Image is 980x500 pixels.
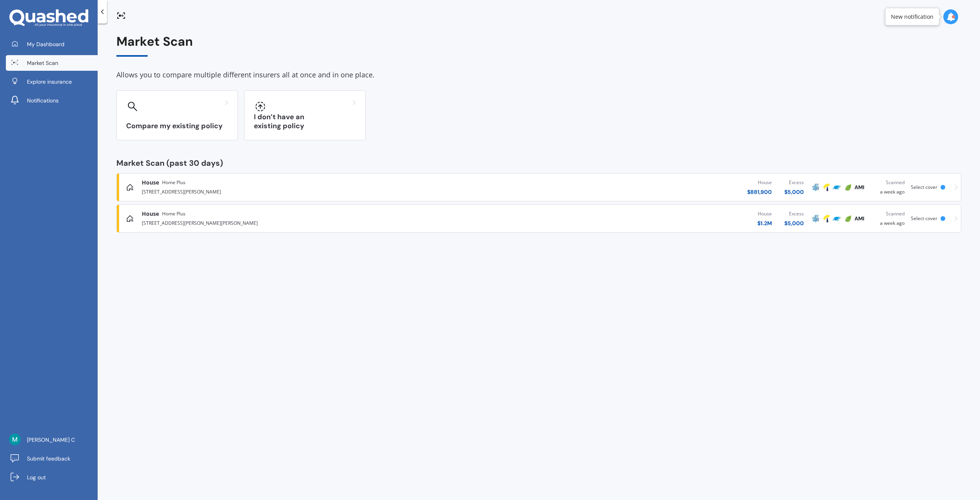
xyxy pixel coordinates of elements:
[27,436,75,444] span: [PERSON_NAME] C
[9,434,21,445] img: ACg8ocK89Trh3jgAaXZVkeei2a528QEiOMnr-3GEFrQw2OCa1l2FlA=s96-c
[116,173,961,201] a: HouseHome Plus[STREET_ADDRESS][PERSON_NAME]House$881,900Excess$5,000AMPTowerTrade Me InsuranceIni...
[784,210,804,218] div: Excess
[254,113,356,131] h3: I don’t have an existing policy
[891,13,934,21] div: New notification
[811,183,820,192] img: AMP
[757,219,772,227] div: $ 1.2M
[855,214,864,223] img: AMI
[811,214,820,223] img: AMP
[911,215,937,222] span: Select cover
[116,69,961,81] div: Allows you to compare multiple different insurers all at once and in one place.
[116,159,961,167] div: Market Scan (past 30 days)
[27,59,58,67] span: Market Scan
[27,473,46,481] span: Log out
[116,204,961,233] a: HouseHome Plus[STREET_ADDRESS][PERSON_NAME][PERSON_NAME]House$1.2MExcess$5,000AMPTowerTrade Me In...
[142,210,159,218] span: House
[27,78,72,86] span: Explore insurance
[6,470,98,485] a: Log out
[162,210,186,218] span: Home Plus
[871,210,905,227] div: a week ago
[833,183,842,192] img: Trade Me Insurance
[6,93,98,108] a: Notifications
[822,214,831,223] img: Tower
[871,179,905,196] div: a week ago
[27,40,64,48] span: My Dashboard
[6,451,98,466] a: Submit feedback
[747,179,772,186] div: House
[6,74,98,90] a: Explore insurance
[6,36,98,52] a: My Dashboard
[855,183,864,192] img: AMI
[6,432,98,448] a: [PERSON_NAME] C
[784,179,804,186] div: Excess
[142,186,468,196] div: [STREET_ADDRESS][PERSON_NAME]
[784,188,804,196] div: $ 5,000
[27,97,59,104] span: Notifications
[871,210,905,218] div: Scanned
[833,214,842,223] img: Trade Me Insurance
[162,179,186,186] span: Home Plus
[126,122,228,131] h3: Compare my existing policy
[784,219,804,227] div: $ 5,000
[822,183,831,192] img: Tower
[844,183,853,192] img: Initio
[142,179,159,186] span: House
[116,34,961,57] div: Market Scan
[844,214,853,223] img: Initio
[27,455,70,462] span: Submit feedback
[757,210,772,218] div: House
[747,188,772,196] div: $ 881,900
[6,55,98,71] a: Market Scan
[142,218,468,227] div: [STREET_ADDRESS][PERSON_NAME][PERSON_NAME]
[911,184,937,190] span: Select cover
[871,179,905,186] div: Scanned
